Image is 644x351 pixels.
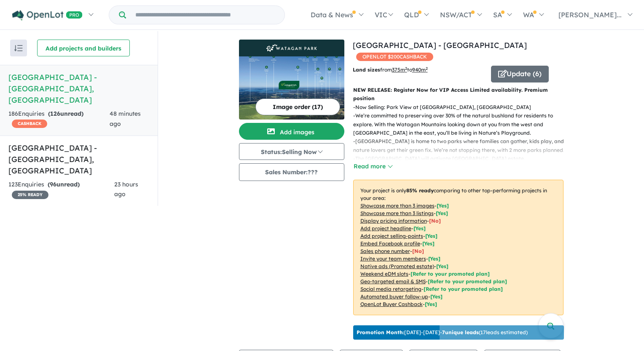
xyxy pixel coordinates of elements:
u: 940 m [412,66,428,73]
p: NEW RELEASE: Register Now for VIP Access Limited availability. Premium position [353,86,563,103]
a: [GEOGRAPHIC_DATA] - [GEOGRAPHIC_DATA] [353,40,527,50]
span: [ Yes ] [436,210,448,216]
span: [Refer to your promoted plan] [411,271,490,277]
span: CASHBACK [12,120,47,128]
u: Showcase more than 3 listings [360,210,434,216]
span: 48 minutes ago [110,110,141,128]
p: [DATE] - [DATE] - ( 17 leads estimated) [357,329,528,336]
button: Image order (17) [255,98,340,115]
button: Read more [353,162,393,171]
u: Native ads (Promoted estate) [360,263,434,269]
p: - We’re committed to preserving over 30% of the natural bushland for residents to explore. With t... [353,112,570,137]
span: [ Yes ] [437,202,449,209]
sup: 2 [426,66,428,71]
u: Weekend eDM slots [360,271,408,277]
button: Sales Number:??? [239,163,344,181]
img: sort.svg [14,45,23,51]
u: Showcase more than 3 images [360,202,435,209]
span: [ Yes ] [428,255,440,262]
h5: [GEOGRAPHIC_DATA] - [GEOGRAPHIC_DATA] , [GEOGRAPHIC_DATA] [8,142,149,176]
span: [Yes] [425,301,437,307]
span: OPENLOT $ 200 CASHBACK [356,53,433,61]
u: Geo-targeted email & SMS [360,278,426,285]
sup: 2 [405,66,407,71]
button: Add projects and builders [37,40,130,56]
span: 126 [50,110,60,117]
span: 25 % READY [12,191,48,199]
div: 123 Enquir ies [8,180,114,200]
b: 85 % ready [406,187,434,194]
img: Watagan Park Estate - Cooranbong Logo [242,43,341,53]
span: [Refer to your promoted plan] [424,286,503,292]
p: Your project is only comparing to other top-performing projects in your area: - - - - - - - - - -... [353,180,563,315]
span: [Yes] [436,263,448,269]
span: [ Yes ] [425,233,437,239]
p: - The [GEOGRAPHIC_DATA] will activate [GEOGRAPHIC_DATA] estate, [GEOGRAPHIC_DATA] and it’s surrou... [353,154,570,180]
u: Sales phone number [360,248,410,254]
button: Add images [239,123,344,140]
div: 186 Enquir ies [8,109,110,129]
img: Watagan Park Estate - Cooranbong [239,56,344,120]
u: Social media retargeting [360,286,421,292]
strong: ( unread) [48,110,83,117]
strong: ( unread) [48,181,80,188]
img: Openlot PRO Logo White [12,10,83,21]
span: [Refer to your promoted plan] [428,278,507,285]
button: Update (6) [491,66,549,82]
a: Watagan Park Estate - Cooranbong LogoWatagan Park Estate - Cooranbong [239,40,344,120]
u: Embed Facebook profile [360,240,420,247]
u: 375 m [392,66,407,73]
span: [ Yes ] [413,225,426,231]
p: - Now Selling: Park View at [GEOGRAPHIC_DATA], [GEOGRAPHIC_DATA] [353,103,570,112]
input: Try estate name, suburb, builder or developer [128,6,283,24]
span: 23 hours ago [114,181,138,198]
span: [ No ] [412,248,424,254]
h5: [GEOGRAPHIC_DATA] - [GEOGRAPHIC_DATA] , [GEOGRAPHIC_DATA] [8,72,149,106]
b: Land sizes [353,66,380,73]
u: Add project headline [360,225,411,231]
b: Promotion Month: [357,329,404,335]
span: [PERSON_NAME]... [558,11,622,19]
u: OpenLot Buyer Cashback [360,301,423,307]
button: Status:Selling Now [239,143,344,160]
u: Display pricing information [360,218,427,224]
span: to [407,66,428,73]
span: [ Yes ] [422,240,435,247]
span: 96 [50,181,56,188]
span: [ No ] [429,218,441,224]
u: Add project selling-points [360,233,423,239]
u: Automated buyer follow-up [360,293,428,300]
p: from [353,66,485,74]
p: - [GEOGRAPHIC_DATA] is home to two parks where families can gather, kids play, and nature lovers ... [353,137,570,154]
b: 7 unique leads [442,329,479,335]
span: [Yes] [430,293,443,300]
u: Invite your team members [360,255,426,262]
